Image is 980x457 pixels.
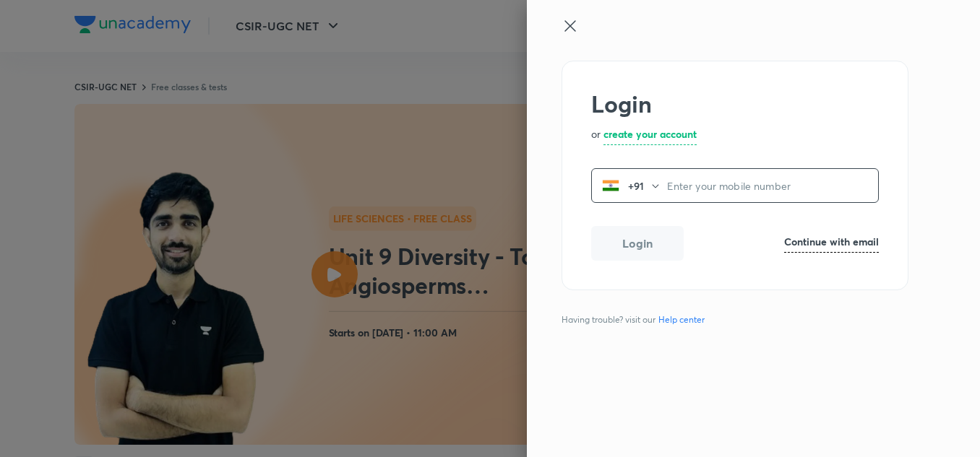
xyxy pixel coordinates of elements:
[784,234,879,249] h6: Continue with email
[562,313,710,326] span: Having trouble? visit our
[667,171,878,201] input: Enter your mobile number
[656,313,708,326] a: Help center
[603,126,697,142] h6: create your account
[784,234,879,253] a: Continue with email
[602,177,619,194] img: India
[619,178,650,193] p: +91
[591,126,601,145] p: or
[591,90,879,118] h2: Login
[591,226,684,261] button: Login
[603,126,697,145] a: create your account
